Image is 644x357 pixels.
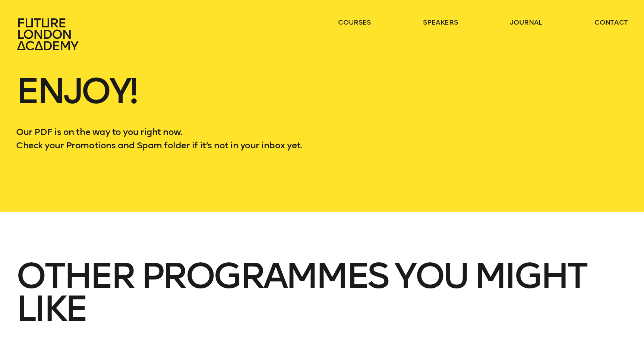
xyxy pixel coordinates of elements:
[16,125,628,152] p: Our PDF is on the way to you right now. Check your Promotions and Spam folder if it’s not in your...
[16,254,586,330] span: Other programmes you might like
[594,18,628,27] a: contact
[338,18,371,27] a: courses
[510,18,542,27] a: journal
[423,18,458,27] a: speakers
[16,75,628,125] h1: Enjoy!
